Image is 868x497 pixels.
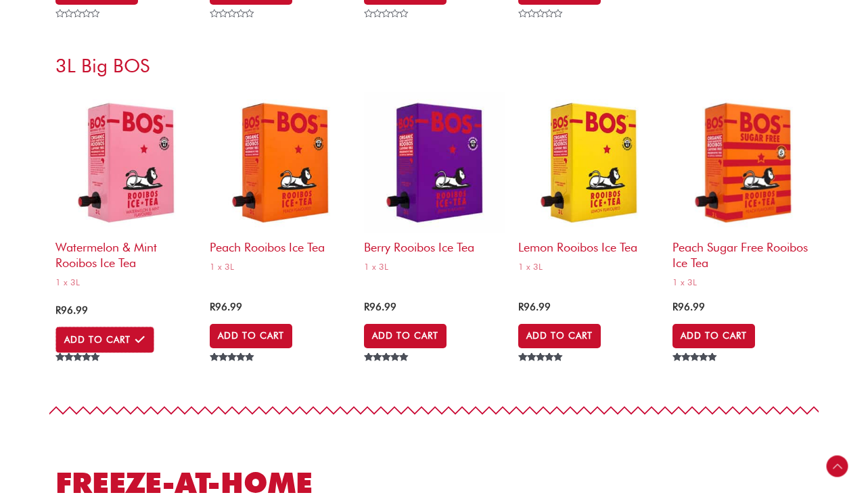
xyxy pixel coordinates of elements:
[55,92,196,233] img: Watermelon & Mint Rooibos Ice Tea
[55,277,196,288] span: 1 x 3L
[210,324,292,348] a: Add to cart: “Peach Rooibos Ice Tea”
[518,301,524,313] span: R
[55,233,196,271] h2: Watermelon & Mint Rooibos Ice Tea
[55,304,88,316] bdi: 96.99
[364,301,369,313] span: R
[364,233,505,255] h2: Berry Rooibos Ice Tea
[210,261,350,273] span: 1 x 3L
[518,353,565,392] span: Rated out of 5
[210,92,350,277] a: Peach Rooibos Ice Tea1 x 3L
[672,92,813,233] img: Peach Sugar Free Rooibos Ice Tea
[364,353,411,392] span: Rated out of 5
[364,92,505,233] img: Berry Rooibos Ice Tea
[55,53,813,78] h3: 3L Big BOS
[210,301,242,313] bdi: 96.99
[518,261,659,273] span: 1 x 3L
[672,301,705,313] bdi: 96.99
[672,277,813,288] span: 1 x 3L
[672,301,678,313] span: R
[55,92,196,293] a: Watermelon & Mint Rooibos Ice Tea1 x 3L
[672,324,755,348] a: Add to cart: “Peach Sugar Free Rooibos Ice Tea”
[210,353,256,392] span: Rated out of 5
[55,327,154,352] a: Add to cart: “Watermelon & Mint Rooibos Ice Tea”
[364,92,505,277] a: Berry Rooibos Ice Tea1 x 3L
[518,92,659,277] a: Lemon Rooibos Ice Tea1 x 3L
[364,261,505,273] span: 1 x 3L
[364,324,447,348] a: Add to cart: “Berry Rooibos Ice Tea”
[518,233,659,255] h2: Lemon Rooibos Ice Tea
[672,233,813,271] h2: Peach Sugar Free Rooibos Ice Tea
[518,301,551,313] bdi: 96.99
[55,353,102,392] span: Rated out of 5
[210,233,350,255] h2: Peach Rooibos Ice Tea
[210,301,215,313] span: R
[55,304,61,316] span: R
[210,92,350,233] img: Peach Rooibos Ice Tea
[672,92,813,293] a: Peach Sugar Free Rooibos Ice Tea1 x 3L
[672,353,719,392] span: Rated out of 5
[518,92,659,233] img: Lemon Rooibos Ice Tea
[364,301,396,313] bdi: 96.99
[518,324,601,348] a: Add to cart: “Lemon Rooibos Ice Tea”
